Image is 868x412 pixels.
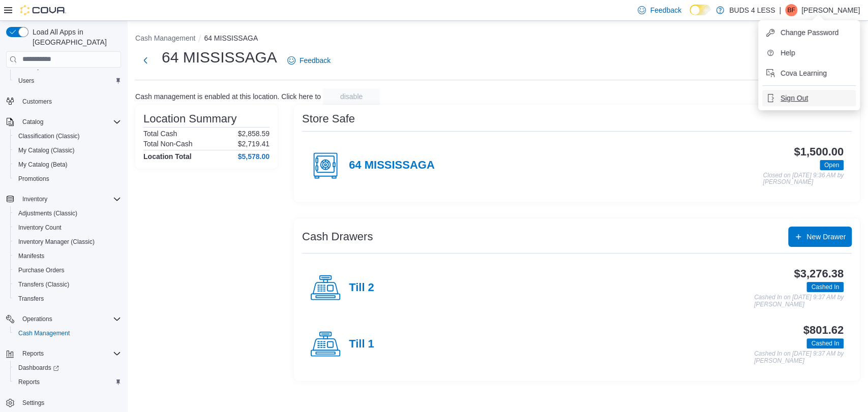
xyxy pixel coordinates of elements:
a: Dashboards [14,362,63,374]
h4: Till 1 [349,338,374,351]
a: Customers [18,96,56,108]
span: My Catalog (Classic) [14,144,121,156]
span: Cash Management [18,329,70,337]
button: Purchase Orders [10,263,125,277]
span: Operations [18,313,121,325]
span: BF [787,4,795,16]
span: Settings [18,396,121,409]
span: Classification (Classic) [14,130,121,142]
button: Adjustments (Classic) [10,206,125,220]
button: Sign Out [762,90,856,106]
span: My Catalog (Beta) [18,161,68,169]
span: Dark Mode [690,15,690,16]
p: Cashed In on [DATE] 9:37 AM by [PERSON_NAME] [754,351,844,364]
a: Inventory Count [14,221,66,234]
input: Dark Mode [690,5,711,15]
p: Cash management is enabled at this location. Click here to [135,92,321,101]
span: Sign Out [781,93,808,103]
span: Cash Management [14,327,121,339]
a: Cash Management [14,327,74,339]
button: Cash Management [135,34,195,42]
span: Catalog [22,118,43,126]
span: disable [340,91,363,102]
button: Next [135,50,156,71]
button: Settings [2,395,125,410]
span: Load All Apps in [GEOGRAPHIC_DATA] [28,27,121,47]
button: Help [762,45,856,61]
span: Transfers (Classic) [18,280,69,289]
p: $2,719.41 [238,140,270,148]
button: disable [323,88,380,105]
span: Reports [14,376,121,388]
span: Settings [22,399,44,407]
button: Transfers (Classic) [10,277,125,292]
button: Cash Management [10,326,125,340]
span: Promotions [18,175,49,183]
button: Reports [2,346,125,361]
button: Catalog [2,115,125,129]
button: Classification (Classic) [10,129,125,143]
button: Cova Learning [762,65,856,81]
a: Promotions [14,173,53,185]
h6: Total Non-Cash [143,140,193,148]
span: Open [820,160,844,170]
span: Adjustments (Classic) [18,209,77,217]
span: Purchase Orders [14,264,121,276]
span: Catalog [18,116,121,128]
a: Feedback [283,50,335,71]
span: Transfers [14,293,121,305]
span: Feedback [300,55,331,66]
p: BUDS 4 LESS [729,4,775,16]
span: Change Password [781,27,839,38]
a: Classification (Classic) [14,130,84,142]
span: Reports [22,350,44,358]
span: Manifests [18,252,44,260]
h4: 64 MISSISSAGA [349,159,435,172]
button: Inventory [18,193,51,205]
button: Transfers [10,292,125,306]
a: Dashboards [10,361,125,375]
span: New Drawer [806,232,846,242]
button: Operations [2,312,125,326]
img: Cova [20,5,66,15]
button: Inventory [2,192,125,206]
span: Dashboards [14,362,121,374]
button: Users [10,74,125,88]
a: Transfers (Classic) [14,278,73,291]
span: Cashed In [811,282,839,292]
a: My Catalog (Classic) [14,144,79,156]
button: Change Password [762,24,856,41]
span: Customers [18,95,121,108]
span: Inventory Manager (Classic) [18,238,95,246]
span: Users [18,77,34,85]
span: Inventory [22,195,47,203]
a: Reports [14,376,44,388]
span: Inventory Count [14,221,121,234]
a: Transfers [14,293,48,305]
span: Cova Learning [781,68,827,78]
span: My Catalog (Beta) [14,159,121,171]
span: Help [781,48,795,58]
span: Cashed In [806,338,844,348]
p: Cashed In on [DATE] 9:37 AM by [PERSON_NAME] [754,294,844,308]
p: | [779,4,781,16]
button: Customers [2,94,125,109]
button: Promotions [10,172,125,186]
h3: Location Summary [143,113,236,125]
span: Transfers [18,295,44,303]
h4: $5,578.00 [238,152,270,161]
span: Users [14,75,121,87]
span: Dashboards [18,364,59,372]
a: Adjustments (Classic) [14,207,81,219]
h4: Location Total [143,152,192,161]
span: Reports [18,347,121,360]
a: Inventory Manager (Classic) [14,236,99,248]
span: Transfers (Classic) [14,278,121,291]
span: Cashed In [806,282,844,292]
span: Purchase Orders [18,266,65,274]
h3: Store Safe [302,113,355,125]
span: Adjustments (Classic) [14,207,121,219]
h3: $1,500.00 [794,146,844,158]
span: Operations [22,315,52,323]
span: Reports [18,378,40,386]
